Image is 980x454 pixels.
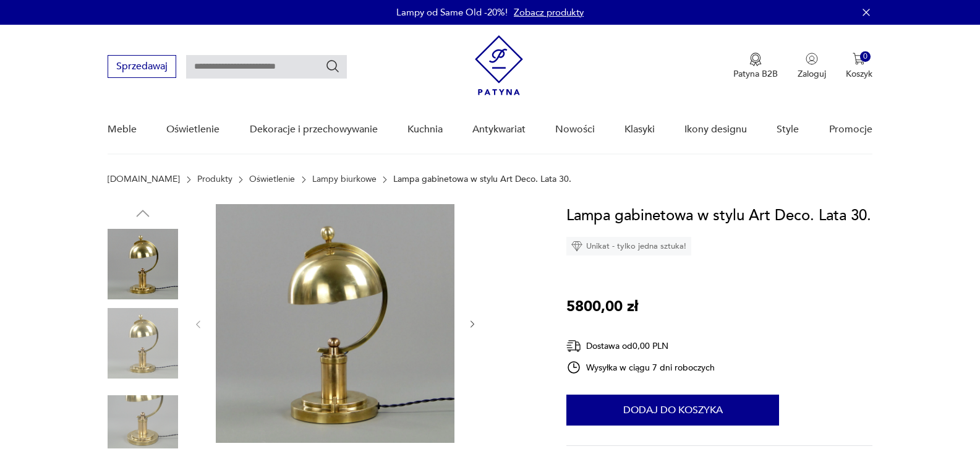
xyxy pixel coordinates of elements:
[733,68,778,80] p: Patyna B2B
[249,174,295,184] a: Oświetlenie
[566,338,581,354] img: Ikona dostawy
[325,59,340,74] button: Szukaj
[197,174,232,184] a: Produkty
[684,106,747,153] a: Ikony designu
[312,174,377,184] a: Lampy biurkowe
[108,174,180,184] a: [DOMAIN_NAME]
[566,295,638,319] p: 5800,00 zł
[566,360,715,375] div: Wysyłka w ciągu 7 dni roboczych
[108,63,176,72] a: Sprzedawaj
[846,53,872,80] button: 0Koszyk
[624,106,655,153] a: Klasyki
[571,241,582,252] img: Ikona diamentu
[853,53,865,65] img: Ikona koszyka
[407,106,443,153] a: Kuchnia
[108,106,137,153] a: Meble
[749,53,762,66] img: Ikona medalu
[566,395,779,426] button: Dodaj do koszyka
[216,204,454,443] img: Zdjęcie produktu Lampa gabinetowa w stylu Art Deco. Lata 30.
[798,68,826,80] p: Zaloguj
[393,174,571,184] p: Lampa gabinetowa w stylu Art Deco. Lata 30.
[798,53,826,80] button: Zaloguj
[733,53,778,80] a: Ikona medaluPatyna B2B
[806,53,818,65] img: Ikonka użytkownika
[566,237,691,255] div: Unikat - tylko jedna sztuka!
[396,6,508,19] p: Lampy od Same Old -20%!
[555,106,595,153] a: Nowości
[250,106,378,153] a: Dekoracje i przechowywanie
[860,51,871,62] div: 0
[108,229,178,299] img: Zdjęcie produktu Lampa gabinetowa w stylu Art Deco. Lata 30.
[108,308,178,379] img: Zdjęcie produktu Lampa gabinetowa w stylu Art Deco. Lata 30.
[846,68,872,80] p: Koszyk
[566,338,715,354] div: Dostawa od 0,00 PLN
[829,106,872,153] a: Promocje
[108,55,176,78] button: Sprzedawaj
[166,106,219,153] a: Oświetlenie
[514,6,584,19] a: Zobacz produkty
[475,35,523,95] img: Patyna - sklep z meblami i dekoracjami vintage
[777,106,799,153] a: Style
[472,106,526,153] a: Antykwariat
[566,204,871,228] h1: Lampa gabinetowa w stylu Art Deco. Lata 30.
[733,53,778,80] button: Patyna B2B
